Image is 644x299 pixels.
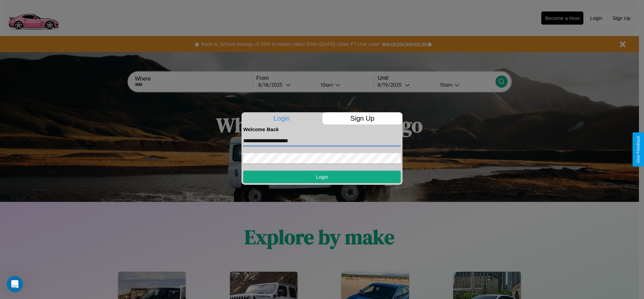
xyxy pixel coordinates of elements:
[241,112,322,124] p: Login
[243,171,401,183] button: Login
[243,126,401,132] h4: Welcome Back
[322,112,403,124] p: Sign Up
[636,136,641,163] div: Give Feedback
[7,276,23,292] iframe: Intercom live chat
